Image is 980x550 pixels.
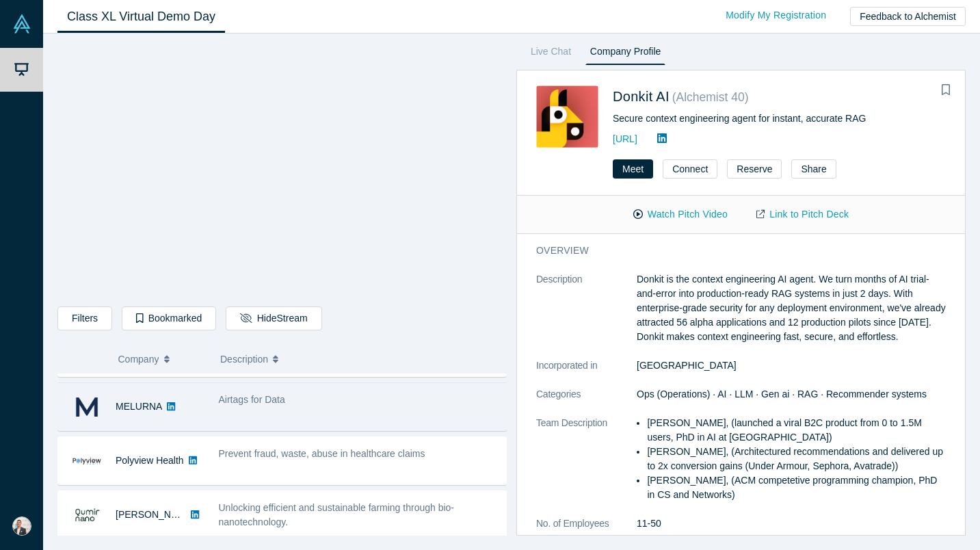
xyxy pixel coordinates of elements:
[936,81,955,100] button: Bookmark
[711,3,840,27] a: Modify My Registration
[850,7,966,26] button: Feedback to Alchemist
[536,358,637,387] dt: Incorporated in
[647,473,946,502] li: [PERSON_NAME], (ACM competetive programming champion, PhD in CS and Networks)
[637,389,927,400] span: Ops (Operations) · AI · LLM · Gen ai · RAG · Recommender systems
[637,516,946,531] dd: 11-50
[12,14,31,34] img: Alchemist Vault Logo
[536,387,637,416] dt: Categories
[585,43,665,65] a: Company Profile
[637,272,946,344] p: Donkit is the context engineering AI agent. We turn months of AI trial-and-error into production-...
[116,401,162,412] a: MELURNA
[647,445,946,473] li: [PERSON_NAME], (Architectured recommendations and delivered up to 2x conversion gains (Under Armo...
[613,159,653,179] button: Meet
[118,345,159,374] span: Company
[727,159,782,179] button: Reserve
[613,89,670,104] a: Donkit AI
[118,345,207,374] button: Company
[220,345,497,374] button: Description
[12,516,31,536] img: Derek Mether's Account
[226,306,321,330] button: HideStream
[57,306,112,330] button: Filters
[72,501,101,529] img: Qumir Nano's Logo
[613,133,637,144] a: [URL]
[619,202,742,226] button: Watch Pitch Video
[219,502,455,527] span: Unlocking efficient and sustainable farming through bio-nanotechnology.
[526,43,576,65] a: Live Chat
[219,448,425,459] span: Prevent fraud, waste, abuse in healthcare claims
[613,112,946,126] div: Secure context engineering agent for instant, accurate RAG
[791,159,836,179] button: Share
[536,272,637,358] dt: Description
[116,455,184,466] a: Polyview Health
[220,345,268,374] span: Description
[637,358,946,373] dd: [GEOGRAPHIC_DATA]
[122,306,216,330] button: Bookmarked
[58,44,506,296] iframe: Alchemist Class XL Demo Day: Vault
[219,394,285,405] span: Airtags for Data
[72,447,101,475] img: Polyview Health's Logo
[536,86,598,148] img: Donkit AI's Logo
[647,416,946,445] li: [PERSON_NAME], (launched a viral B2C product from 0 to 1.5M users, PhD in AI at [GEOGRAPHIC_DATA])
[536,516,637,545] dt: No. of Employees
[57,1,225,33] a: Class XL Virtual Demo Day
[742,202,863,226] a: Link to Pitch Deck
[536,244,927,258] h3: overview
[72,393,101,421] img: MELURNA's Logo
[536,416,637,516] dt: Team Description
[663,159,717,179] button: Connect
[116,509,194,520] a: [PERSON_NAME]
[672,90,749,104] small: ( Alchemist 40 )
